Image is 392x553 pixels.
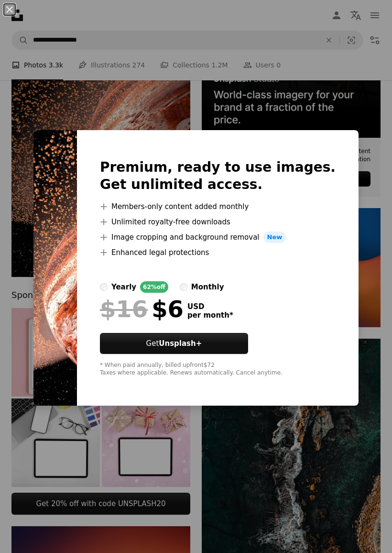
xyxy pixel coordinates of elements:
input: monthly [180,283,187,291]
img: premium_photo-1666901328578-7fcbe821735e [33,130,77,406]
div: * When paid annually, billed upfront $72 Taxes where applicable. Renews automatically. Cancel any... [100,362,336,377]
input: yearly62%off [100,283,108,291]
li: Image cropping and background removal [100,232,336,243]
strong: Unsplash+ [159,339,202,348]
h2: Premium, ready to use images. Get unlimited access. [100,159,336,193]
span: per month * [187,311,233,320]
div: yearly [111,281,136,293]
div: 62% off [140,281,168,293]
div: monthly [191,281,224,293]
button: GetUnsplash+ [100,333,248,354]
li: Unlimited royalty-free downloads [100,216,336,228]
div: $6 [100,297,184,321]
li: Enhanced legal protections [100,247,336,258]
li: Members-only content added monthly [100,201,336,212]
span: USD [187,302,233,311]
span: New [263,232,286,243]
span: $16 [100,297,148,321]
